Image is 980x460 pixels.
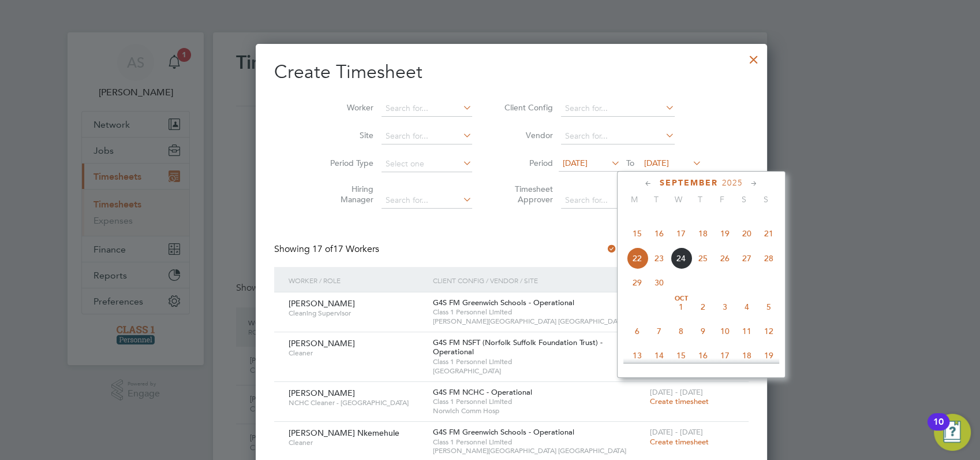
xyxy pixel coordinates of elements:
span: 3 [714,296,736,318]
span: F [711,194,733,205]
span: 9 [692,320,714,342]
span: 23 [648,247,670,269]
span: W [667,194,689,205]
span: To [623,155,638,170]
span: 19 [758,344,780,366]
span: 2 [692,296,714,318]
label: Vendor [501,130,553,140]
span: Create timesheet [650,396,709,406]
span: Cleaner [289,438,424,447]
span: T [645,194,667,205]
span: September [660,178,718,188]
span: [PERSON_NAME][GEOGRAPHIC_DATA] [GEOGRAPHIC_DATA] [433,446,644,455]
span: [PERSON_NAME] Nkemehule [289,428,399,438]
input: Search for... [381,192,472,209]
span: G4S FM Greenwich Schools - Operational [433,427,574,437]
span: 2025 [722,178,743,188]
span: 13 [626,344,648,366]
span: [PERSON_NAME] [289,298,355,309]
span: [GEOGRAPHIC_DATA] [433,366,644,376]
span: [DATE] - [DATE] [650,427,703,437]
span: [PERSON_NAME] [289,388,355,398]
span: [PERSON_NAME][GEOGRAPHIC_DATA] [GEOGRAPHIC_DATA] [433,317,644,326]
span: 19 [714,222,736,244]
span: 17 of [312,243,333,255]
label: Period Type [321,158,373,168]
label: Worker [321,102,373,113]
span: 4 [736,296,758,318]
span: 10 [714,320,736,342]
span: G4S FM Greenwich Schools - Operational [433,298,574,307]
span: 17 [670,222,692,244]
span: Create timesheet [650,437,709,447]
span: S [755,194,777,205]
span: 11 [736,320,758,342]
button: Open Resource Center, 10 new notifications [934,414,971,451]
span: T [689,194,711,205]
input: Search for... [561,101,675,117]
input: Search for... [381,128,472,144]
span: 12 [758,320,780,342]
span: 25 [692,247,714,269]
span: Cleaning Supervisor [289,309,424,318]
span: 24 [670,247,692,269]
span: 27 [736,247,758,269]
span: 1 [670,296,692,318]
input: Search for... [381,101,472,117]
span: NCHC Cleaner - [GEOGRAPHIC_DATA] [289,398,424,407]
span: 18 [692,222,714,244]
label: Client Config [501,102,553,113]
span: 22 [626,247,648,269]
span: Oct [670,296,692,302]
span: 14 [648,344,670,366]
span: 26 [714,247,736,269]
span: [DATE] [563,158,588,168]
label: Hide created timesheets [606,243,723,255]
span: Class 1 Personnel Limited [433,357,644,366]
span: Cleaner [289,348,424,358]
input: Search for... [561,128,675,144]
span: [PERSON_NAME] [289,338,355,348]
span: M [623,194,645,205]
span: 30 [648,272,670,294]
h2: Create Timesheet [274,60,749,84]
span: 15 [670,344,692,366]
span: 7 [648,320,670,342]
label: Timesheet Approver [501,184,553,205]
input: Select one [381,156,472,172]
span: 8 [670,320,692,342]
span: Class 1 Personnel Limited [433,397,644,406]
span: [DATE] - [DATE] [650,387,703,397]
label: Period [501,158,553,168]
span: [DATE] [644,158,669,168]
div: Client Config / Vendor / Site [430,267,646,294]
span: 20 [736,222,758,244]
div: Showing [274,243,381,255]
span: 18 [736,344,758,366]
input: Search for... [561,192,675,209]
span: S [733,194,755,205]
span: 29 [626,272,648,294]
span: 16 [648,222,670,244]
span: 21 [758,222,780,244]
span: 28 [758,247,780,269]
span: Norwich Comm Hosp [433,406,644,416]
span: G4S FM NSFT (Norfolk Suffolk Foundation Trust) - Operational [433,337,603,357]
span: 5 [758,296,780,318]
span: Class 1 Personnel Limited [433,307,644,317]
label: Hiring Manager [321,184,373,205]
div: 10 [933,422,944,437]
span: G4S FM NCHC - Operational [433,387,532,397]
div: Worker / Role [286,267,430,294]
span: Class 1 Personnel Limited [433,437,644,447]
label: Site [321,130,373,140]
span: 17 [714,344,736,366]
span: 17 Workers [312,243,379,255]
span: 6 [626,320,648,342]
span: 16 [692,344,714,366]
span: 15 [626,222,648,244]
